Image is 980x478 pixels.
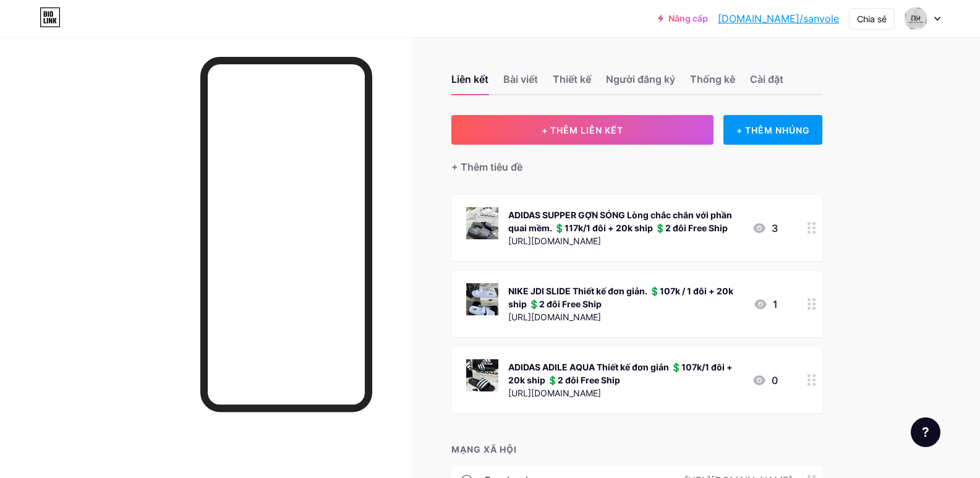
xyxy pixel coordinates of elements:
img: ADIDAS ADILE AQUA Thiết kế đơn giản 💲107k/1 đôi + 20k ship 💲2 đôi Free Ship [466,359,498,391]
font: Thiết kế [553,73,591,85]
font: ADIDAS SUPPER GỢN SÓNG Lòng chắc chắn với phần quai mềm. 💲117k/1 đôi + 20k ship 💲2 đôi Free Ship [508,210,732,233]
font: Nâng cấp [668,13,708,23]
button: + THÊM LIÊN KẾT [451,115,714,145]
font: 0 [772,374,778,386]
font: 1 [773,298,778,310]
font: [URL][DOMAIN_NAME] [508,388,601,398]
font: + THÊM LIÊN KẾT [542,125,623,135]
font: [URL][DOMAIN_NAME] [508,236,601,246]
img: ADIDAS SUPPER GỢN SÓNG Lòng chắc chắn với phần quai mềm. 💲117k/1 đôi + 20k ship 💲2 đôi Free Ship [466,207,498,239]
font: Bài viết [503,73,538,85]
a: [DOMAIN_NAME]/sanvole [718,11,839,26]
img: NIKE JDI SLIDE Thiết kế đơn giản. 💲107k / 1 đôi + 20k ship 💲2 đôi Free Ship [466,283,498,315]
font: [URL][DOMAIN_NAME] [508,312,601,322]
font: Người đăng ký [606,73,675,85]
font: [DOMAIN_NAME]/sanvole [718,12,839,25]
font: Chia sẻ [857,14,887,24]
font: + Thêm tiêu đề [451,161,522,173]
font: Liên kết [451,73,488,85]
font: ADIDAS ADILE AQUA Thiết kế đơn giản 💲107k/1 đôi + 20k ship 💲2 đôi Free Ship [508,362,733,385]
font: + THÊM NHÚNG [736,125,810,135]
img: Nguyễn Dân [904,7,927,30]
font: MẠNG XÃ HỘI [451,444,517,455]
font: Cài đặt [750,73,783,85]
font: NIKE JDI SLIDE Thiết kế đơn giản. 💲107k / 1 đôi + 20k ship 💲2 đôi Free Ship [508,286,733,309]
font: 3 [772,222,778,234]
font: Thống kê [690,73,735,85]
